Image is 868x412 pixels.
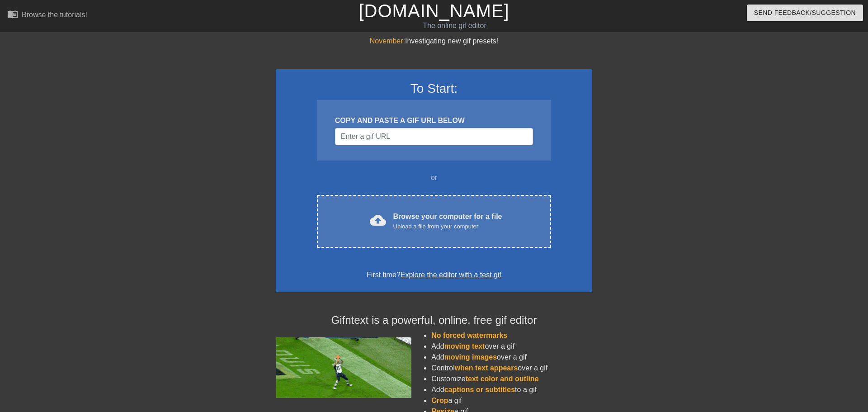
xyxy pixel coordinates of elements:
[431,397,448,404] span: Crop
[276,36,592,47] div: Investigating new gif presets!
[431,331,507,339] span: No forced watermarks
[401,271,501,279] a: Explore the editor with a test gif
[7,9,18,19] span: menu_book
[335,128,533,145] input: Username
[276,314,592,327] h4: Gifntext is a powerful, online, free gif editor
[359,1,509,21] a: [DOMAIN_NAME]
[455,364,518,372] span: when text appears
[294,20,615,31] div: The online gif editor
[444,342,485,350] span: moving text
[754,7,856,19] span: Send Feedback/Suggestion
[288,270,580,280] div: First time?
[393,211,502,231] div: Browse your computer for a file
[431,352,592,363] li: Add over a gif
[431,395,592,406] li: a gif
[444,386,515,393] span: captions or subtitles
[431,384,592,395] li: Add to a gif
[431,363,592,374] li: Control over a gif
[370,212,386,228] span: cloud_upload
[276,337,411,398] img: football_small.gif
[22,11,87,19] div: Browse the tutorials!
[299,172,569,183] div: or
[444,353,497,361] span: moving images
[393,222,502,231] div: Upload a file from your computer
[288,81,580,96] h3: To Start:
[370,37,405,45] span: November:
[747,5,863,21] button: Send Feedback/Suggestion
[431,374,592,384] li: Customize
[431,341,592,352] li: Add over a gif
[466,375,539,383] span: text color and outline
[335,115,533,126] div: COPY AND PASTE A GIF URL BELOW
[7,9,87,23] a: Browse the tutorials!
